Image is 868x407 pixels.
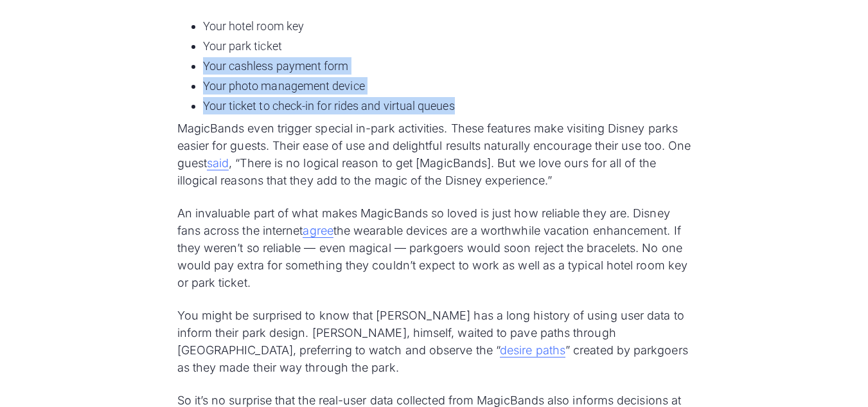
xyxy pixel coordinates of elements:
[500,343,565,357] a: desire paths
[303,224,333,238] a: agree
[203,77,691,95] li: Your photo management device
[203,57,691,75] li: Your cashless payment form
[177,204,691,291] p: An invaluable part of what makes MagicBands so loved is just how reliable they are. Disney fans a...
[207,156,229,170] a: said
[177,120,691,189] p: MagicBands even trigger special in-park activities. These features make visiting Disney parks eas...
[203,37,691,55] li: Your park ticket
[177,307,691,376] p: You might be surprised to know that [PERSON_NAME] has a long history of using user data to inform...
[203,97,691,114] li: Your ticket to check-in for rides and virtual queues
[203,17,691,35] li: Your hotel room key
